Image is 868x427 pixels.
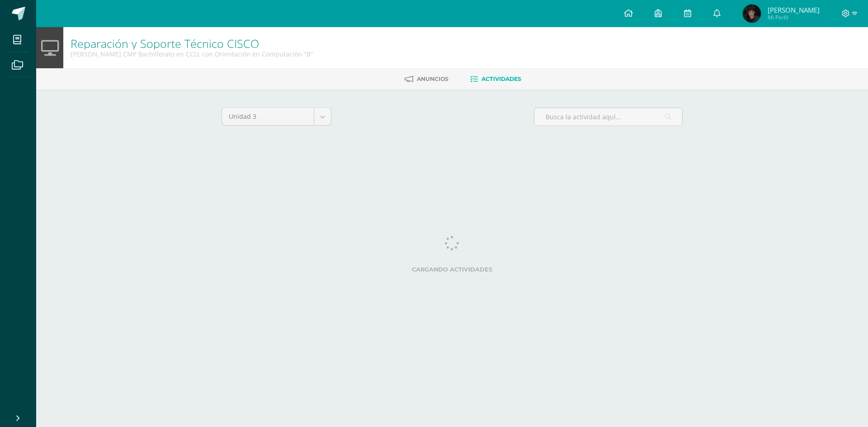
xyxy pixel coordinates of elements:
[405,72,448,86] a: Anuncios
[768,5,820,14] span: [PERSON_NAME]
[229,108,307,125] span: Unidad 3
[222,108,331,125] a: Unidad 3
[222,266,683,273] label: Cargando actividades
[470,72,521,86] a: Actividades
[534,108,682,126] input: Busca la actividad aquí...
[768,14,820,21] span: Mi Perfil
[417,75,448,82] span: Anuncios
[71,50,313,58] div: Quinto Bachillerato CMP Bachillerato en CCLL con Orientación en Computación 'B'
[71,37,313,50] h1: Reparación y Soporte Técnico CISCO
[71,36,259,51] a: Reparación y Soporte Técnico CISCO
[743,5,761,23] img: d723f480a93857577efc22627a0b9ad7.png
[481,75,521,82] span: Actividades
